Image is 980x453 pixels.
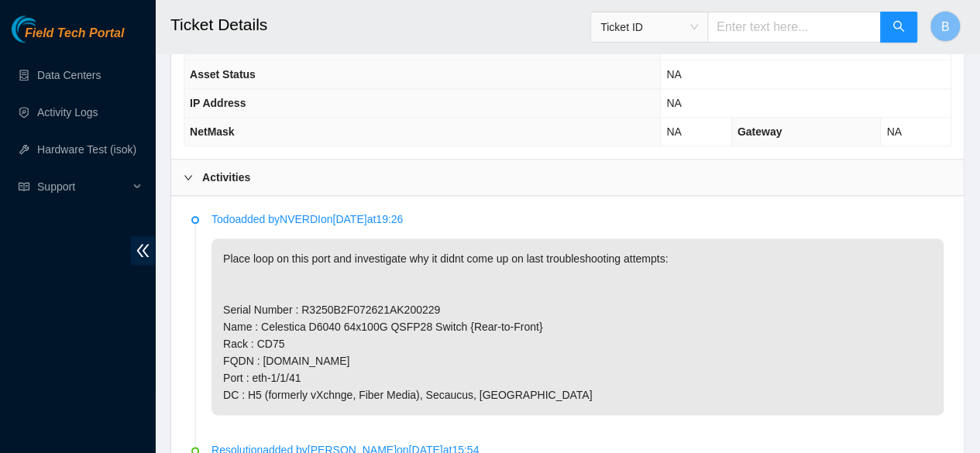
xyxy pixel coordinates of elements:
[666,125,681,138] span: NA
[892,20,905,35] span: search
[600,15,698,39] span: Ticket ID
[37,106,98,118] a: Activity Logs
[37,69,101,81] a: Data Centers
[25,26,124,41] span: Field Tech Portal
[184,173,193,182] span: right
[886,125,901,138] span: NA
[666,97,681,109] span: NA
[171,160,964,195] div: Activities
[12,15,78,43] img: Akamai Technologies
[190,68,256,81] span: Asset Status
[930,11,961,42] button: B
[131,236,155,265] span: double-left
[880,12,917,43] button: search
[190,125,235,138] span: NetMask
[211,211,944,228] p: Todo added by NVERDI on [DATE] at 19:26
[666,68,681,81] span: NA
[941,17,950,36] span: B
[707,12,881,43] input: Enter text here...
[211,239,944,415] p: Place loop on this port and investigate why it didnt come up on last troubleshooting attempts: Se...
[738,125,782,138] span: Gateway
[12,28,124,48] a: Akamai TechnologiesField Tech Portal
[202,169,250,186] b: Activities
[190,97,246,109] span: IP Address
[19,181,29,192] span: read
[37,143,136,156] a: Hardware Test (isok)
[37,171,129,202] span: Support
